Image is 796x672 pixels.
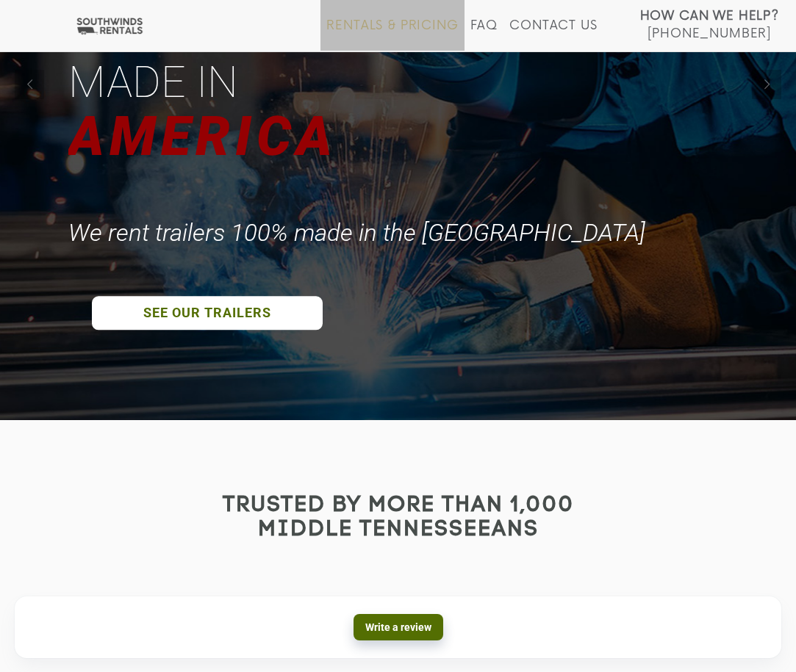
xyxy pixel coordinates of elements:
[68,99,344,174] div: AMERICA
[365,621,431,633] span: Write a review
[640,9,779,24] strong: How Can We Help?
[73,17,146,35] img: Southwinds Rentals Logo
[509,18,597,51] a: Contact Us
[470,18,498,51] a: FAQ
[68,217,652,248] div: We rent trailers 100% made in the [GEOGRAPHIC_DATA]
[354,614,443,640] a: Write a review
[92,296,323,330] a: SEE OUR TRAILERS
[640,7,779,40] a: How Can We Help? [PHONE_NUMBER]
[326,18,458,51] a: Rentals & Pricing
[648,26,771,41] span: [PHONE_NUMBER]
[68,53,245,111] div: Made in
